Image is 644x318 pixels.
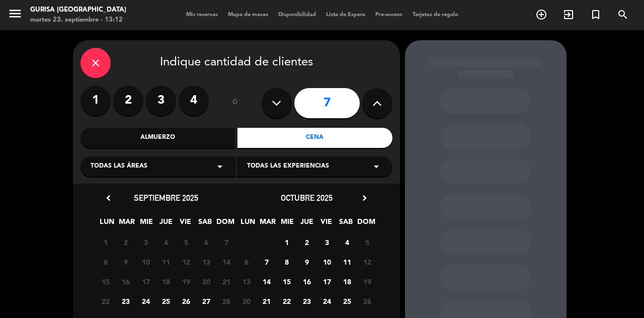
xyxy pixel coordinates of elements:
[97,293,114,309] span: 22
[178,273,194,290] span: 19
[178,293,194,309] span: 26
[8,6,23,25] button: menu
[238,293,255,309] span: 20
[80,128,235,148] div: Almuerzo
[357,216,374,232] span: DOM
[117,234,134,251] span: 2
[197,216,213,232] span: SAB
[223,12,273,18] span: Mapa de mesas
[181,12,223,18] span: Mis reservas
[339,273,355,290] span: 18
[298,273,315,290] span: 16
[157,273,174,290] span: 18
[359,254,375,270] span: 12
[216,216,233,232] span: DOM
[370,161,382,173] i: arrow_drop_down
[359,273,375,290] span: 19
[137,234,154,251] span: 3
[617,9,629,21] i: search
[279,216,295,232] span: MIE
[137,254,154,270] span: 10
[258,273,275,290] span: 14
[117,273,134,290] span: 16
[318,216,335,232] span: VIE
[590,9,602,21] i: turned_in_not
[238,273,255,290] span: 13
[339,234,355,251] span: 4
[218,234,234,251] span: 7
[298,216,315,232] span: JUE
[157,216,174,232] span: JUE
[103,193,114,203] i: chevron_left
[118,216,135,232] span: MAR
[339,293,355,309] span: 25
[321,12,370,18] span: Lista de Espera
[117,293,134,309] span: 23
[278,273,295,290] span: 15
[157,234,174,251] span: 4
[359,193,370,203] i: chevron_right
[134,193,198,203] span: septiembre 2025
[30,15,126,25] div: martes 23. septiembre - 13:12
[179,86,209,116] label: 4
[218,293,234,309] span: 28
[298,234,315,251] span: 2
[80,48,392,78] div: Indique cantidad de clientes
[278,293,295,309] span: 22
[117,254,134,270] span: 9
[339,254,355,270] span: 11
[91,162,147,172] span: Todas las áreas
[113,86,143,116] label: 2
[338,216,354,232] span: SAB
[137,273,154,290] span: 17
[157,254,174,270] span: 11
[97,273,114,290] span: 15
[238,254,255,270] span: 6
[178,254,194,270] span: 12
[99,216,115,232] span: LUN
[198,254,214,270] span: 13
[97,254,114,270] span: 8
[298,293,315,309] span: 23
[80,86,111,116] label: 1
[408,12,463,18] span: Tarjetas de regalo
[318,254,335,270] span: 10
[137,293,154,309] span: 24
[259,216,276,232] span: MAR
[237,128,392,148] div: Cena
[318,273,335,290] span: 17
[97,234,114,251] span: 1
[273,12,321,18] span: Disponibilidad
[562,9,575,21] i: exit_to_app
[258,254,275,270] span: 7
[178,234,194,251] span: 5
[535,9,547,21] i: add_circle_outline
[90,57,102,69] i: close
[8,6,23,21] i: menu
[218,254,234,270] span: 14
[30,5,126,15] div: Gurisa [GEOGRAPHIC_DATA]
[359,293,375,309] span: 26
[177,216,194,232] span: VIE
[214,161,226,173] i: arrow_drop_down
[138,216,154,232] span: MIE
[278,254,295,270] span: 8
[198,273,214,290] span: 20
[298,254,315,270] span: 9
[218,273,234,290] span: 21
[370,12,408,18] span: Pre-acceso
[258,293,275,309] span: 21
[198,234,214,251] span: 6
[198,293,214,309] span: 27
[247,162,329,172] span: Todas las experiencias
[157,293,174,309] span: 25
[146,86,176,116] label: 3
[219,86,252,121] div: ó
[239,216,256,232] span: LUN
[281,193,333,203] span: octubre 2025
[318,293,335,309] span: 24
[359,234,375,251] span: 5
[278,234,295,251] span: 1
[318,234,335,251] span: 3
